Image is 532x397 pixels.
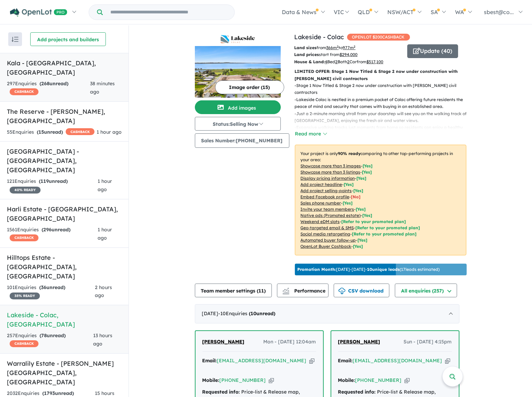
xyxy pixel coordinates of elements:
img: Lakeside - Colac Logo [198,35,278,43]
a: [EMAIL_ADDRESS][DOMAIN_NAME] [217,357,307,364]
sup: 2 [337,45,339,48]
u: Social media retargeting [301,231,351,236]
span: CASHBACK [10,340,38,347]
span: 1 hour ago [98,227,112,241]
u: $ 294,000 [340,52,358,57]
img: Openlot PRO Logo White [10,8,67,17]
b: 10 unique leads [367,267,400,272]
u: $ 517,100 [367,59,384,64]
span: 119 [41,178,49,184]
button: Copy [309,357,314,364]
p: LIMITED OFFER: Stage 1 Now Titled & Stage 2 now under construction with [PERSON_NAME] civil contr... [295,68,466,82]
h5: Lakeside - Colac , [GEOGRAPHIC_DATA] [7,310,122,329]
strong: ( unread) [40,80,68,87]
strong: Mobile: [202,377,220,383]
span: 36 [41,284,46,290]
button: Copy [445,357,450,364]
div: 101 Enquir ies [7,284,95,300]
p: - Lakeside Colac is nestled in a premium pocket of Colac offering future residents the peace of m... [295,96,472,110]
span: [ Yes ] [344,182,354,187]
button: Image order (15) [215,80,284,94]
span: 11 [258,288,264,294]
u: 977 m [343,45,356,50]
div: 257 Enquir ies [7,332,93,348]
p: from [295,44,402,51]
span: [ Yes ] [354,188,364,193]
strong: ( unread) [42,227,70,233]
strong: Mobile: [338,377,355,383]
p: start from [295,51,402,58]
button: All enquiries (257) [395,284,457,297]
h5: Kala - [GEOGRAPHIC_DATA] , [GEOGRAPHIC_DATA] [7,58,122,77]
button: Read more [295,130,327,138]
button: CSV download [334,284,389,297]
span: [PERSON_NAME] [202,339,245,345]
button: Copy [404,377,410,384]
img: Lakeside - Colac [195,46,281,98]
span: [Yes] [363,213,373,218]
u: Showcase more than 3 images [301,163,361,168]
u: Weekend eDM slots [301,219,340,224]
u: Native ads (Promoted estate) [301,213,361,218]
button: Team member settings (11) [195,284,272,297]
a: [PHONE_NUMBER] [220,377,266,383]
span: [ Yes ] [363,163,373,168]
span: 13 hours ago [93,332,112,347]
span: 40 % READY [10,187,41,194]
span: [ Yes ] [357,176,367,181]
span: Mon - [DATE] 12:04am [264,338,316,346]
u: Automated buyer follow-up [301,238,356,243]
button: Performance [277,284,329,297]
span: 38 minutes ago [90,80,115,95]
button: Add projects and builders [30,32,106,46]
span: Sun - [DATE] 4:15pm [404,338,452,346]
button: Copy [269,377,274,384]
a: Lakeside - Colac [295,33,344,41]
u: Invite your team members [301,207,354,212]
strong: Requested info: [338,389,376,395]
strong: Email: [338,357,353,364]
span: Performance [284,288,326,294]
span: 10 [251,310,257,317]
h5: Warralily Estate - [PERSON_NAME][GEOGRAPHIC_DATA] , [GEOGRAPHIC_DATA] [7,359,122,387]
u: Geo-targeted email & SMS [301,225,354,230]
span: 35 % READY [10,293,40,299]
span: CASHBACK [10,88,38,95]
span: OPENLOT $ 200 CASHBACK [347,34,410,41]
u: 366 m [326,45,339,50]
strong: ( unread) [37,129,63,135]
strong: ( unread) [40,332,66,339]
a: [PHONE_NUMBER] [355,377,402,383]
span: [Yes] [358,238,368,243]
strong: Email: [202,357,217,364]
a: Lakeside - Colac LogoLakeside - Colac [195,32,281,98]
u: 2 [347,59,350,64]
input: Try estate name, suburb, builder or developer [104,5,233,20]
button: Add images [195,100,281,114]
span: [Yes] [353,244,363,249]
p: [DATE] - [DATE] - ( 17 leads estimated) [298,266,440,273]
span: 268 [41,80,49,87]
button: Update (40) [407,44,458,58]
h5: Harli Estate - [GEOGRAPHIC_DATA] , [GEOGRAPHIC_DATA] [7,205,122,223]
u: Sales phone number [301,200,341,206]
span: [Refer to your promoted plan] [342,219,406,224]
p: Your project is only comparing to other top-performing projects in your area: - - - - - - - - - -... [295,145,466,255]
img: download icon [339,288,345,295]
span: 296 [43,227,52,233]
p: - Just a 2-minute morning stroll from your doorstep will see you on the walking track of [GEOGRAP... [295,110,472,124]
sup: 2 [354,45,356,48]
a: [PERSON_NAME] [338,338,380,346]
strong: ( unread) [39,178,68,184]
span: [ No ] [351,194,361,199]
u: Add project selling-points [301,188,352,193]
img: bar-chart.svg [282,290,289,295]
span: 1 hour ago [98,178,112,192]
b: House & Land: [295,59,325,64]
u: Add project headline [301,182,342,187]
span: [ Yes ] [362,169,372,175]
a: [EMAIL_ADDRESS][DOMAIN_NAME] [353,357,442,364]
u: 4 [325,59,328,64]
div: 55 Enquir ies [7,128,95,136]
span: CASHBACK [66,128,95,135]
